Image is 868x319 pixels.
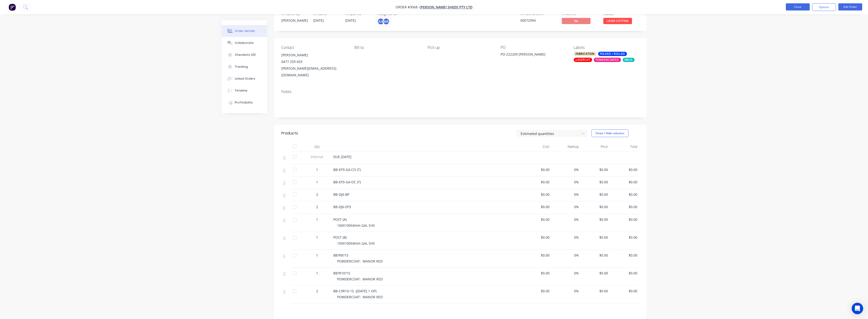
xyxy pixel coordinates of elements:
div: [PERSON_NAME] [281,52,347,58]
span: POWDERCOAT: MANOR RED [337,295,383,299]
button: LASER CUTTING [603,18,632,25]
button: Timeline [222,85,267,97]
div: WELD [623,58,635,62]
span: $0.00 [583,180,608,185]
div: Products [281,130,298,136]
span: BB-C9R10-15 ([DATE] 1 OP) [333,289,376,293]
div: FABRICATION [574,52,596,56]
span: BB-DJ6-EP3 [333,205,351,209]
div: [PERSON_NAME] [281,18,308,23]
div: Tracking [235,65,248,69]
span: $0.00 [612,180,638,185]
span: 0% [554,167,579,172]
span: $0.00 [583,235,608,240]
span: 1 [316,217,318,222]
span: $0.00 [524,180,550,185]
span: $0.00 [524,167,550,172]
span: $0.00 [612,253,638,258]
span: Internal [305,154,329,159]
div: Contact [281,45,347,50]
span: BB-DJ6-BP [333,192,349,197]
button: Edit Order [838,3,862,10]
span: $0.00 [612,235,638,240]
div: AA [377,18,384,25]
span: $0.00 [583,288,608,293]
span: POST (B) [333,235,347,240]
span: $0.00 [612,204,638,209]
span: 1 [316,253,318,258]
span: $0.00 [612,271,638,276]
span: $0.00 [583,167,608,172]
div: Qty [303,142,331,151]
span: $0.00 [524,288,550,293]
div: Labels [574,45,639,50]
span: $0.00 [524,253,550,258]
span: 100X100X4mm GAL SHS [337,223,375,228]
span: 2 [316,192,318,197]
div: MA [383,18,390,25]
span: $0.00 [524,217,550,222]
div: 0477 259 659 [281,58,347,65]
div: Bill to [354,45,420,50]
span: $0.00 [612,288,638,293]
span: No [562,18,591,24]
div: Open Intercom Messenger [852,303,863,314]
a: [PERSON_NAME] Sheds Pty Ltd [420,5,472,10]
div: Markup [552,142,581,151]
div: PO-222209 [PERSON_NAME] [501,52,560,58]
span: 1 [316,235,318,240]
div: Collaborate [235,41,254,45]
span: 0% [554,253,579,258]
div: Created by [281,11,308,16]
div: Pick up [428,45,493,50]
button: Close [786,3,810,10]
span: $0.00 [612,167,638,172]
div: Status [603,11,639,16]
div: PO [501,45,566,50]
span: 0% [554,271,579,276]
span: POWDERCOAT: MANOR RED [337,259,383,263]
button: Order details [222,25,267,37]
div: Created [313,11,340,16]
span: 1 [316,271,318,276]
div: Checklists 0/0 [235,53,256,57]
button: Tracking [222,61,267,73]
span: 0% [554,180,579,185]
div: [PERSON_NAME][EMAIL_ADDRESS][DOMAIN_NAME] [281,65,347,78]
span: BB?R10?15 [333,271,350,275]
span: [DATE] [313,18,324,23]
span: $0.00 [524,204,550,209]
span: $0.00 [583,217,608,222]
span: POST (A) [333,217,347,222]
div: Price [581,142,610,151]
span: [DATE] [345,18,356,23]
div: LASERCUT [574,58,592,62]
div: 00072994 [520,18,556,23]
div: FOLDED / ROLLED [598,52,627,56]
span: $0.00 [583,204,608,209]
span: $0.00 [524,235,550,240]
button: Checklists 0/0 [222,49,267,61]
div: Order details [235,29,255,33]
span: BB?R8?15 [333,253,348,257]
img: Factory [9,4,16,11]
div: Total [610,142,639,151]
span: 0% [554,217,579,222]
div: Cost [522,142,552,151]
span: $0.00 [612,192,638,197]
span: $0.00 [524,271,550,276]
button: Linked Orders [222,73,267,85]
button: Options [812,3,836,11]
button: AAMA [377,18,390,25]
span: 0% [554,288,579,293]
span: 0% [554,204,579,209]
button: Show / Hide columns [591,129,628,137]
span: 0% [554,192,579,197]
div: Required [345,11,371,16]
span: BB-EP3-G4-CO (T) [333,167,361,172]
span: $0.00 [524,192,550,197]
div: Linked Orders [235,77,256,81]
div: Assigned to [377,11,425,16]
span: POWDERCOAT: MANOR RED [337,277,383,281]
